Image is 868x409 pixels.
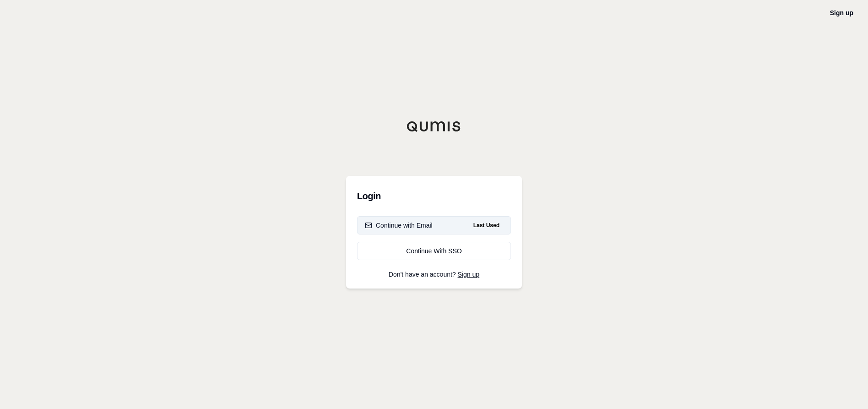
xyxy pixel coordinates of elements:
[357,187,511,205] h3: Login
[365,246,503,256] div: Continue With SSO
[365,221,433,230] div: Continue with Email
[357,216,511,234] button: Continue with EmailLast Used
[470,220,503,231] span: Last Used
[357,242,511,260] a: Continue With SSO
[407,121,461,132] img: Qumis
[357,271,511,278] p: Don't have an account?
[830,9,853,16] a: Sign up
[458,271,479,278] a: Sign up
